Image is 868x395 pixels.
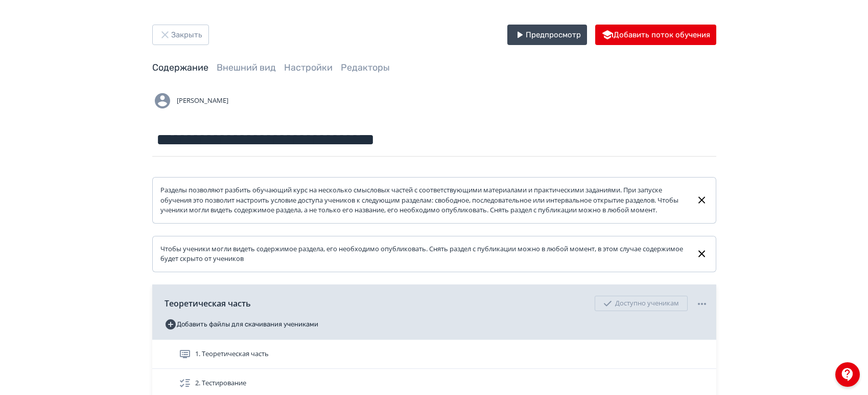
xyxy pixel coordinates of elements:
a: Внешний вид [217,62,276,73]
button: Добавить файлы для скачивания учениками [165,316,318,333]
a: Содержание [152,62,208,73]
div: Чтобы ученики могли видеть содержимое раздела, его необходимо опубликовать. Снять раздел с публик... [160,244,688,264]
button: Закрыть [152,25,209,45]
span: [PERSON_NAME] [177,96,228,106]
span: 2. Тестирование [195,378,246,388]
a: Редакторы [341,62,390,73]
span: 1. Теоретическая часть [195,349,269,359]
div: Разделы позволяют разбить обучающий курс на несколько смысловых частей с соответствующими материа... [160,185,688,215]
span: Теоретическая часть [165,297,251,310]
button: Добавить поток обучения [595,25,716,45]
div: 1. Теоретическая часть [152,340,716,369]
a: Настройки [284,62,333,73]
div: Доступно ученикам [595,296,688,311]
button: Предпросмотр [507,25,587,45]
